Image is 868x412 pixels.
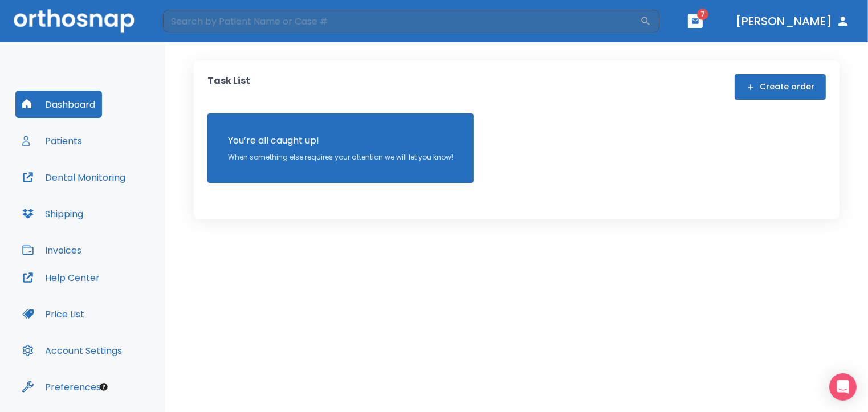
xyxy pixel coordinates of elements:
button: Invoices [15,236,88,264]
input: Search by Patient Name or Case # [163,10,640,32]
div: Open Intercom Messenger [829,373,857,401]
button: Account Settings [15,337,129,364]
button: Dashboard [15,91,102,118]
p: Task List [207,74,250,100]
p: When something else requires your attention we will let you know! [228,152,453,162]
button: Price List [15,300,91,328]
button: Shipping [15,200,90,227]
button: Help Center [15,264,107,291]
img: Orthosnap [14,9,135,32]
p: You’re all caught up! [228,134,453,148]
button: Create order [735,74,826,100]
button: Preferences [15,373,108,401]
button: [PERSON_NAME] [731,11,854,31]
div: Tooltip anchor [99,382,109,392]
button: Patients [15,127,89,154]
button: Dental Monitoring [15,164,132,191]
span: 7 [697,9,708,20]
